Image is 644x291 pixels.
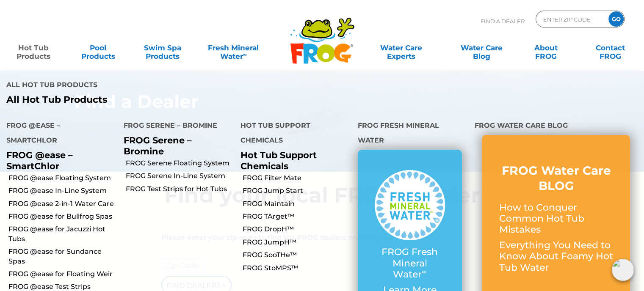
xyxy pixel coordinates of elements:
a: Hot TubProducts [8,39,58,56]
a: FROG @ease Floating System [8,173,117,183]
sup: ∞ [243,51,246,58]
a: All Hot Tub Products [6,94,315,105]
p: FROG Fresh Mineral Water [375,247,445,280]
a: AboutFROG [521,39,571,56]
a: FROG @ease 2-in-1 Water Care [8,199,117,209]
input: Zip Code Form [542,13,600,25]
a: FROG @ease for Floating Weir [8,269,117,279]
a: FROG Filter Mate [243,173,351,183]
img: openIcon [612,259,634,281]
h4: FROG @ease – SmartChlor [6,118,111,150]
a: FROG @ease for Bullfrog Spas [8,212,117,221]
p: FROG @ease – SmartChlor [6,150,111,171]
a: FROG @ease for Jacuzzi Hot Tubs [8,225,117,244]
a: ContactFROG [586,39,636,56]
a: FROG DropH™ [243,225,351,234]
a: FROG Test Strips for Hot Tubs [126,184,235,194]
a: Hot Tub Support Chemicals [240,150,317,171]
a: PoolProducts [73,39,123,56]
a: FROG JumpH™ [243,238,351,247]
h4: All Hot Tub Products [6,77,315,94]
a: FROG Jump Start [243,186,351,195]
a: FROG Water Care BLOG How to Conquer Common Hot Tub Mistakes Everything You Need to Know About Foa... [499,163,613,277]
p: Everything You Need to Know About Foamy Hot Tub Water [499,240,613,273]
a: FROG SooTHe™ [243,250,351,260]
a: FROG TArget™ [243,212,351,221]
p: FROG Serene – Bromine [124,135,228,156]
a: Fresh MineralWater∞ [202,39,265,56]
h4: FROG Fresh Mineral Water [358,118,462,150]
a: FROG @ease for Sundance Spas [8,247,117,266]
a: Water CareBlog [456,39,506,56]
a: FROG Maintain [243,199,351,209]
h4: Hot Tub Support Chemicals [240,118,345,150]
a: Swim SpaProducts [138,39,188,56]
sup: ∞ [422,267,427,276]
p: How to Conquer Common Hot Tub Mistakes [499,202,613,236]
a: Water CareExperts [360,39,442,56]
h4: FROG Serene – Bromine [124,118,228,135]
h4: FROG Water Care Blog [475,118,638,135]
p: Find A Dealer [481,11,525,32]
h3: FROG Water Care BLOG [499,163,613,194]
a: FROG Serene In-Line System [126,171,235,181]
a: FROG StoMPS™ [243,264,351,273]
a: FROG Serene Floating System [126,159,235,168]
a: FROG @ease In-Line System [8,186,117,195]
input: GO [608,11,624,27]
